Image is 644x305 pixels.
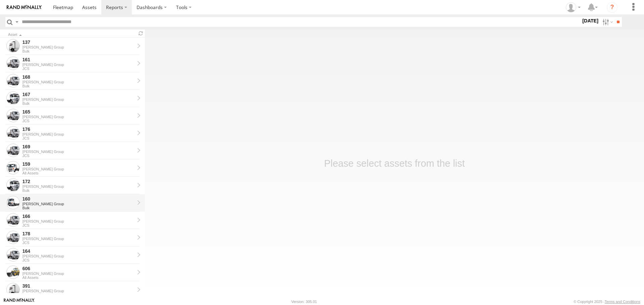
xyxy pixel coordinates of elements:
div: All Assets [22,276,135,280]
div: 160 - View Asset History [22,196,135,202]
div: [PERSON_NAME] Group [22,132,135,136]
div: 167 - View Asset History [22,91,135,97]
label: Search Filter Options [600,17,614,27]
div: 178 - View Asset History [22,231,135,237]
div: [PERSON_NAME] Group [22,167,135,171]
div: Amin Vahidinezhad [563,2,583,12]
div: [PERSON_NAME] Group [22,184,135,188]
div: [PERSON_NAME] Group [22,80,135,84]
span: Refresh [137,30,145,36]
div: JCS [22,67,135,71]
div: JCS [22,136,135,140]
div: 165 - View Asset History [22,109,135,115]
div: [PERSON_NAME] Group [22,63,135,67]
div: 161 - View Asset History [22,57,135,63]
label: Search Query [14,17,19,27]
div: 164 - View Asset History [22,248,135,254]
div: [PERSON_NAME] Group [22,289,135,293]
div: 169 - View Asset History [22,144,135,150]
div: Bulk [22,84,135,88]
div: [PERSON_NAME] Group [22,219,135,223]
div: All Assets [22,171,135,175]
div: 159 - View Asset History [22,161,135,167]
div: [PERSON_NAME] Group [22,45,135,49]
div: 137 - View Asset History [22,39,135,45]
div: 391 - View Asset History [22,283,135,289]
div: [PERSON_NAME] Group [22,272,135,276]
div: Bulk [22,101,135,105]
div: JCS [22,154,135,158]
div: [PERSON_NAME] Group [22,97,135,101]
div: 168 - View Asset History [22,74,135,80]
div: Version: 305.01 [291,300,317,304]
a: Terms and Conditions [605,300,640,304]
div: Bulk [22,188,135,193]
div: [PERSON_NAME] Group [22,237,135,241]
div: © Copyright 2025 - [574,300,640,304]
div: JCS [22,241,135,245]
img: rand-logo.svg [7,5,42,10]
a: Visit our Website [4,298,35,305]
div: JCS [22,258,135,262]
div: Bulk [22,49,135,53]
div: 172 - View Asset History [22,178,135,184]
div: JCS [22,119,135,123]
div: [PERSON_NAME] Group [22,150,135,154]
div: [PERSON_NAME] Group [22,202,135,206]
label: [DATE] [581,17,600,24]
div: [PERSON_NAME] Group [22,254,135,258]
div: Click to Sort [8,33,134,36]
div: [PERSON_NAME] Group [22,115,135,119]
div: Bulk [22,206,135,210]
div: 606 - View Asset History [22,265,135,272]
div: JCS [22,223,135,227]
div: 166 - View Asset History [22,213,135,219]
i: ? [607,2,618,13]
div: 176 - View Asset History [22,126,135,132]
